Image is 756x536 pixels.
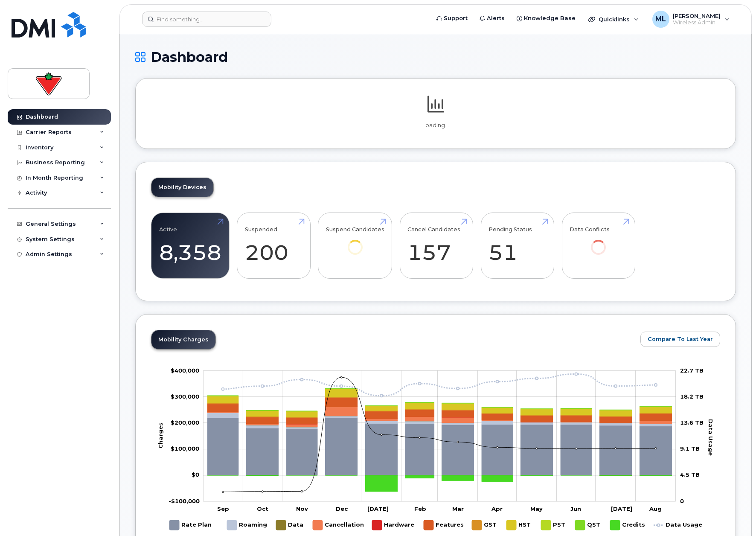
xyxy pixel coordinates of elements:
g: $0 [171,393,199,400]
g: PST [541,517,567,533]
tspan: 4.5 TB [680,472,700,478]
h1: Dashboard [135,50,736,64]
a: Suspend Candidates [326,218,384,267]
a: Mobility Devices [151,178,213,197]
g: QST [575,517,602,533]
tspan: $400,000 [171,367,199,374]
g: Roaming [227,517,268,533]
tspan: $300,000 [171,393,199,400]
tspan: Nov [296,505,308,512]
g: Cancellation [313,517,364,533]
tspan: 9.1 TB [680,446,700,452]
span: Compare To Last Year [648,335,713,343]
g: Credits [610,517,645,533]
tspan: Feb [414,505,426,512]
tspan: -$100,000 [169,498,200,504]
g: $0 [171,419,199,426]
g: Hardware [372,517,415,533]
g: Features [207,398,672,424]
tspan: Jun [570,505,581,512]
p: Loading... [151,122,720,129]
a: Mobility Charges [151,330,215,349]
tspan: 22.7 TB [680,367,704,374]
tspan: [DATE] [367,505,389,512]
tspan: Data Usage [707,419,714,456]
g: Features [424,517,464,533]
a: Active 8,358 [159,218,221,274]
tspan: $200,000 [171,419,199,426]
tspan: 0 [680,498,684,504]
g: Rate Plan [169,517,212,533]
button: Compare To Last Year [640,332,720,347]
tspan: 13.6 TB [680,419,704,426]
tspan: [DATE] [611,505,632,512]
g: $0 [169,498,200,504]
tspan: Aug [649,505,662,512]
a: Cancel Candidates 157 [407,218,465,274]
tspan: Mar [452,505,464,512]
g: Data [276,517,304,533]
g: HST [207,389,672,417]
g: GST [472,517,498,533]
g: $0 [171,446,199,452]
a: Suspended 200 [245,218,302,274]
tspan: Apr [491,505,503,512]
tspan: 18.2 TB [680,393,704,400]
tspan: May [530,505,543,512]
g: HST [506,517,532,533]
tspan: $100,000 [171,446,199,452]
tspan: $0 [192,472,199,478]
a: Data Conflicts [570,218,627,267]
tspan: Dec [336,505,348,512]
tspan: Charges [157,422,164,449]
g: Rate Plan [207,418,672,475]
g: $0 [171,367,199,374]
a: Pending Status 51 [488,218,546,274]
tspan: Oct [257,505,268,512]
g: Data Usage [654,517,702,533]
tspan: Sep [217,505,229,512]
